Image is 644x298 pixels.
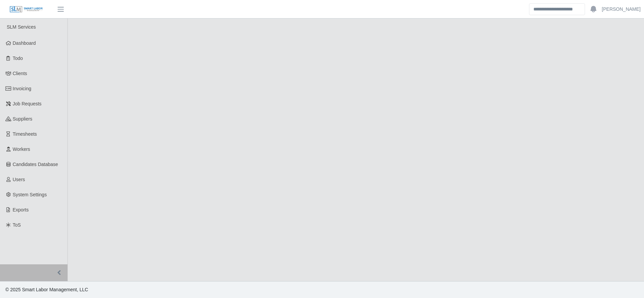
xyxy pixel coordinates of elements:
span: System Settings [13,192,47,197]
span: Workers [13,146,30,152]
span: Candidates Database [13,162,58,167]
span: Dashboard [13,40,36,46]
img: SLM Logo [9,6,43,13]
span: Timesheets [13,131,37,137]
a: [PERSON_NAME] [602,6,641,13]
span: Todo [13,56,23,61]
span: ToS [13,222,21,228]
span: Suppliers [13,116,32,122]
input: Search [529,3,585,15]
span: © 2025 Smart Labor Management, LLC [5,287,88,292]
span: Invoicing [13,86,31,91]
span: Exports [13,207,29,212]
span: SLM Services [7,24,36,30]
span: Users [13,177,25,182]
span: Job Requests [13,101,42,106]
span: Clients [13,71,27,76]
